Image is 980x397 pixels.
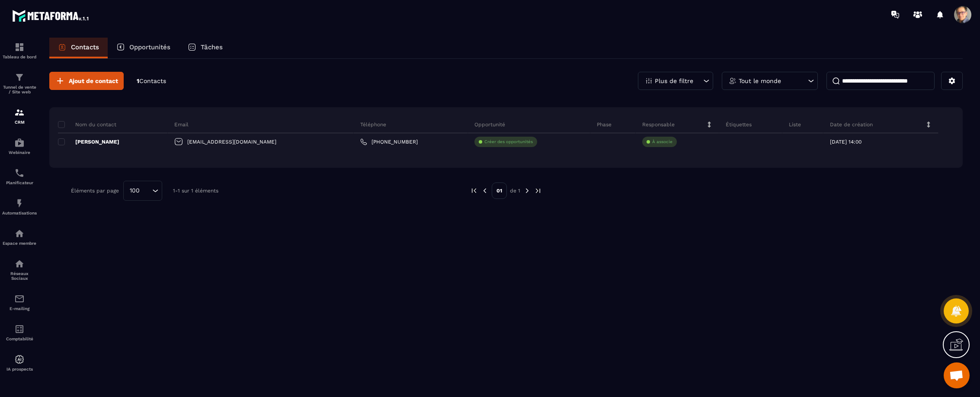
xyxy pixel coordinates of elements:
[652,139,673,145] p: À associe
[2,271,37,281] p: Réseaux Sociaux
[2,150,37,155] p: Webinaire
[597,121,612,128] p: Phase
[481,187,489,195] img: prev
[14,72,25,83] img: formation
[2,35,37,66] a: formationformationTableau de bord
[739,78,781,84] p: Tout le monde
[2,336,37,341] p: Comptabilité
[69,77,118,85] span: Ajout de contact
[179,38,231,58] a: Tâches
[2,211,37,215] p: Automatisations
[137,77,166,85] p: 1
[14,228,25,239] img: automations
[2,54,37,59] p: Tableau de bord
[58,138,119,145] p: [PERSON_NAME]
[108,38,179,58] a: Opportunités
[789,121,801,128] p: Liste
[2,161,37,192] a: schedulerschedulerPlanificateur
[2,66,37,101] a: formationformationTunnel de vente / Site web
[14,138,25,148] img: automations
[139,77,166,84] span: Contacts
[14,42,25,52] img: formation
[642,121,675,128] p: Responsable
[71,43,99,51] p: Contacts
[143,186,150,195] input: Search for option
[2,367,37,371] p: IA prospects
[14,354,25,365] img: automations
[14,107,25,118] img: formation
[726,121,752,128] p: Étiquettes
[830,139,862,145] p: [DATE] 14:00
[360,121,386,128] p: Téléphone
[129,43,170,51] p: Opportunités
[14,168,25,178] img: scheduler
[2,317,37,348] a: accountantaccountantComptabilité
[2,241,37,246] p: Espace membre
[2,306,37,311] p: E-mailing
[492,182,507,199] p: 01
[474,121,505,128] p: Opportunité
[201,43,223,51] p: Tâches
[14,198,25,208] img: automations
[2,287,37,317] a: emailemailE-mailing
[2,180,37,185] p: Planificateur
[49,72,124,90] button: Ajout de contact
[71,188,119,194] p: Éléments par page
[484,139,533,145] p: Créer des opportunités
[2,252,37,287] a: social-networksocial-networkRéseaux Sociaux
[14,324,25,334] img: accountant
[2,101,37,131] a: formationformationCRM
[12,8,90,23] img: logo
[510,187,520,194] p: de 1
[655,78,693,84] p: Plus de filtre
[534,187,542,195] img: next
[49,38,108,58] a: Contacts
[123,181,162,201] div: Search for option
[173,188,218,194] p: 1-1 sur 1 éléments
[2,85,37,94] p: Tunnel de vente / Site web
[360,138,418,145] a: [PHONE_NUMBER]
[2,131,37,161] a: automationsautomationsWebinaire
[523,187,531,195] img: next
[2,120,37,125] p: CRM
[58,121,116,128] p: Nom du contact
[174,121,189,128] p: Email
[944,362,970,388] a: Ouvrir le chat
[470,187,478,195] img: prev
[830,121,873,128] p: Date de création
[14,259,25,269] img: social-network
[127,186,143,195] span: 100
[14,294,25,304] img: email
[2,192,37,222] a: automationsautomationsAutomatisations
[2,222,37,252] a: automationsautomationsEspace membre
